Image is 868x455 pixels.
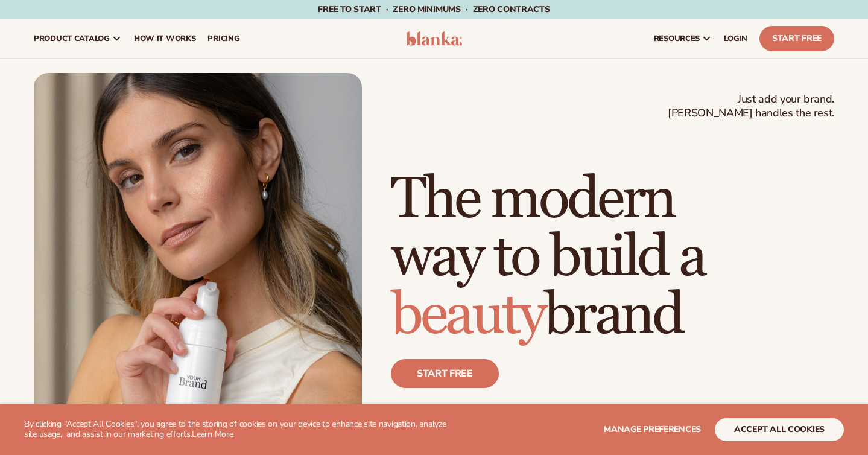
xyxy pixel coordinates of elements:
a: product catalog [28,19,128,58]
a: Start free [391,359,499,388]
span: product catalog [34,34,110,43]
span: Free to start · ZERO minimums · ZERO contracts [318,4,550,15]
button: Manage preferences [604,418,701,441]
a: resources [648,19,718,58]
a: How It Works [128,19,202,58]
a: Start Free [759,26,834,51]
span: LOGIN [724,34,747,43]
span: Manage preferences [604,424,701,435]
a: LOGIN [718,19,753,58]
span: beauty [391,280,544,351]
span: resources [654,34,700,43]
img: logo [406,31,463,46]
a: Learn More [192,428,233,440]
span: How It Works [134,34,196,43]
span: Just add your brand. [PERSON_NAME] handles the rest. [668,92,834,121]
p: By clicking "Accept All Cookies", you agree to the storing of cookies on your device to enhance s... [24,419,453,440]
h1: The modern way to build a brand [391,171,834,345]
button: accept all cookies [715,418,844,441]
span: pricing [207,34,239,43]
a: pricing [201,19,246,58]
